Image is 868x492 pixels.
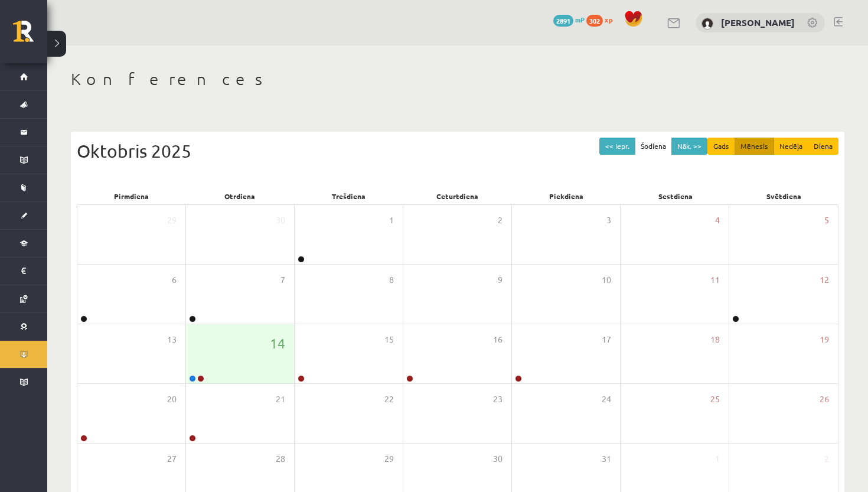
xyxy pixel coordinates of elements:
[295,188,403,204] div: Trešdiena
[602,273,611,286] span: 10
[707,138,735,155] button: Gads
[276,214,285,227] span: 30
[389,214,394,227] span: 1
[498,273,502,286] span: 9
[13,21,47,50] a: Rīgas 1. Tālmācības vidusskola
[621,188,729,204] div: Sestdiena
[599,138,635,155] button: << Iepr.
[701,18,713,30] img: Amanda Ozola
[384,393,394,406] span: 22
[384,333,394,346] span: 15
[715,214,720,227] span: 4
[721,17,795,28] a: [PERSON_NAME]
[172,273,177,286] span: 6
[602,452,611,465] span: 31
[824,214,829,227] span: 5
[602,393,611,406] span: 24
[403,188,512,204] div: Ceturtdiena
[710,393,720,406] span: 25
[498,214,502,227] span: 2
[493,393,502,406] span: 23
[586,15,603,27] span: 302
[606,214,611,227] span: 3
[730,188,838,204] div: Svētdiena
[389,273,394,286] span: 8
[575,15,585,24] span: mP
[167,214,177,227] span: 29
[185,188,294,204] div: Otrdiena
[553,15,573,27] span: 2891
[824,452,829,465] span: 2
[735,138,774,155] button: Mēnesis
[820,333,829,346] span: 19
[715,452,720,465] span: 1
[820,393,829,406] span: 26
[276,393,285,406] span: 21
[167,333,177,346] span: 13
[774,138,808,155] button: Nedēļa
[808,138,838,155] button: Diena
[276,452,285,465] span: 28
[77,188,185,204] div: Pirmdiena
[635,138,672,155] button: Šodiena
[71,69,844,89] h1: Konferences
[605,15,612,24] span: xp
[167,393,177,406] span: 20
[384,452,394,465] span: 29
[602,333,611,346] span: 17
[586,15,618,24] a: 302 xp
[493,452,502,465] span: 30
[710,273,720,286] span: 11
[167,452,177,465] span: 27
[280,273,285,286] span: 7
[270,333,285,353] span: 14
[493,333,502,346] span: 16
[820,273,829,286] span: 12
[512,188,621,204] div: Piekdiena
[77,138,838,164] div: Oktobris 2025
[553,15,585,24] a: 2891 mP
[671,138,707,155] button: Nāk. >>
[710,333,720,346] span: 18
